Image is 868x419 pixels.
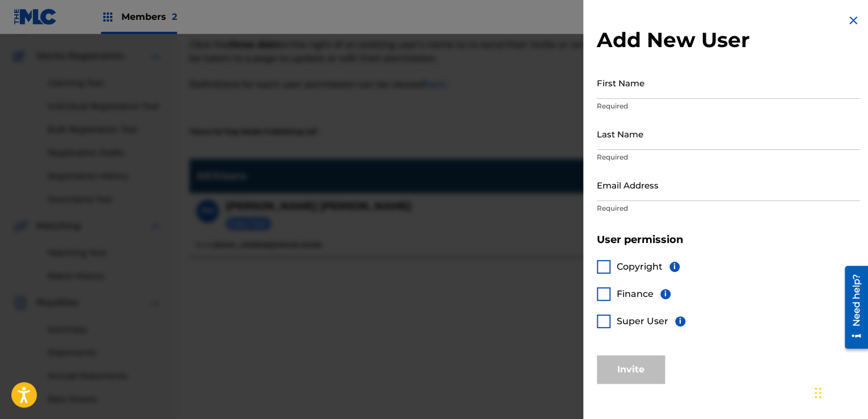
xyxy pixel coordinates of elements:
[597,203,860,213] p: Required
[836,262,868,353] iframe: Resource Center
[597,27,860,53] h2: Add New User
[815,376,821,410] div: Drag
[121,10,177,23] span: Members
[669,262,680,272] span: i
[172,11,177,22] span: 2
[597,233,860,246] h5: User permission
[597,152,860,162] p: Required
[14,9,57,25] img: MLC Logo
[660,289,671,299] span: i
[617,288,654,299] span: Finance
[675,316,685,326] span: i
[811,364,868,419] iframe: Chat Widget
[597,101,860,111] p: Required
[101,10,115,24] img: Top Rightsholders
[617,261,663,272] span: Copyright
[617,316,668,326] span: Super User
